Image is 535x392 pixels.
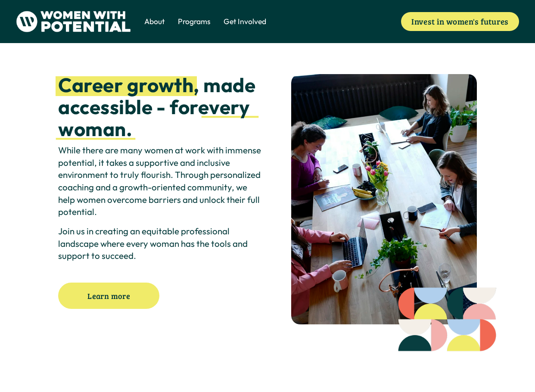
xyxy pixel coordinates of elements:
span: Programs [178,16,210,27]
a: folder dropdown [144,16,165,28]
p: Join us in creating an equitable professional landscape where every woman has the tools and suppo... [58,225,265,262]
a: Learn more [58,283,159,309]
span: About [144,16,165,27]
a: Invest in women's futures [401,12,519,31]
strong: , made accessible - for [58,72,259,119]
a: folder dropdown [178,16,210,28]
a: folder dropdown [224,16,266,28]
strong: Career growth [58,72,193,97]
strong: every woman. [58,94,253,141]
p: While there are many women at work with immense potential, it takes a supportive and inclusive en... [58,144,265,218]
img: Women With Potential [16,11,131,32]
span: Get Involved [224,16,266,27]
